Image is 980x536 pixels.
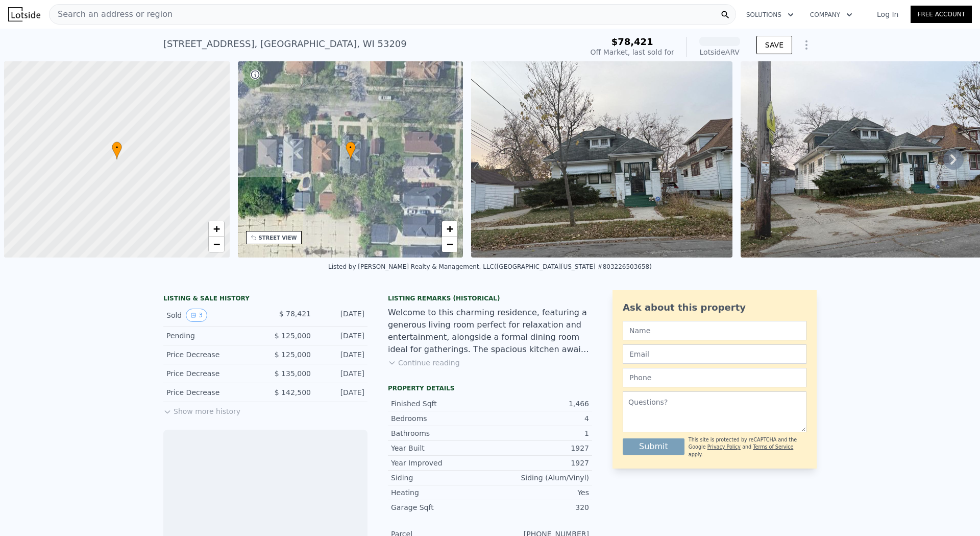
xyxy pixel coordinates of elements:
[319,349,364,360] div: [DATE]
[391,487,490,498] div: Heating
[50,8,173,20] span: Search an address or region
[346,143,356,152] span: •
[753,444,793,450] a: Terms of Service
[112,143,122,152] span: •
[738,6,802,24] button: Solutions
[213,238,219,250] span: −
[279,310,311,318] span: $ 78,421
[490,413,589,424] div: 4
[490,428,589,438] div: 1
[163,294,367,305] div: LISTING & SALE HISTORY
[275,388,311,397] span: $ 142,500
[623,300,806,315] div: Ask about this property
[442,237,457,252] a: Zoom out
[388,294,592,302] div: Listing Remarks (Historical)
[391,458,490,468] div: Year Improved
[319,387,364,398] div: [DATE]
[391,473,490,483] div: Siding
[166,309,257,322] div: Sold
[689,436,806,458] div: This site is protected by reCAPTCHA and the Google and apply.
[490,502,589,512] div: 320
[166,349,257,360] div: Price Decrease
[490,473,589,483] div: Siding (Alum/Vinyl)
[442,221,457,237] a: Zoom in
[802,6,861,24] button: Company
[388,307,592,356] div: Welcome to this charming residence, featuring a generous living room perfect for relaxation and e...
[611,36,653,47] span: $78,421
[112,142,122,159] div: •
[388,358,460,368] button: Continue reading
[490,458,589,468] div: 1927
[707,444,741,450] a: Privacy Policy
[623,438,684,455] button: Submit
[319,309,364,322] div: [DATE]
[391,413,490,424] div: Bedrooms
[388,384,592,392] div: Property details
[259,234,297,242] div: STREET VIEW
[209,237,224,252] a: Zoom out
[756,36,792,54] button: SAVE
[8,7,40,21] img: Lotside
[346,142,356,159] div: •
[209,221,224,237] a: Zoom in
[623,344,806,364] input: Email
[471,61,732,258] img: Sale: 127588193 Parcel: 101450016
[186,309,207,322] button: View historical data
[166,368,257,379] div: Price Decrease
[213,222,219,235] span: +
[166,331,257,341] div: Pending
[275,332,311,340] span: $ 125,000
[623,368,806,387] input: Phone
[490,487,589,498] div: Yes
[623,321,806,340] input: Name
[275,369,311,378] span: $ 135,000
[319,368,364,379] div: [DATE]
[275,351,311,359] span: $ 125,000
[490,399,589,409] div: 1,466
[166,387,257,398] div: Price Decrease
[319,331,364,341] div: [DATE]
[163,37,407,51] div: [STREET_ADDRESS] , [GEOGRAPHIC_DATA] , WI 53209
[699,47,740,57] div: Lotside ARV
[447,222,453,235] span: +
[391,399,490,409] div: Finished Sqft
[391,428,490,438] div: Bathrooms
[447,238,453,250] span: −
[865,9,911,19] a: Log In
[163,402,240,416] button: Show more history
[490,443,589,453] div: 1927
[796,35,817,55] button: Show Options
[391,502,490,512] div: Garage Sqft
[328,263,652,270] div: Listed by [PERSON_NAME] Realty & Management, LLC ([GEOGRAPHIC_DATA][US_STATE] #803226503658)
[591,47,674,57] div: Off Market, last sold for
[391,443,490,453] div: Year Built
[911,6,972,23] a: Free Account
